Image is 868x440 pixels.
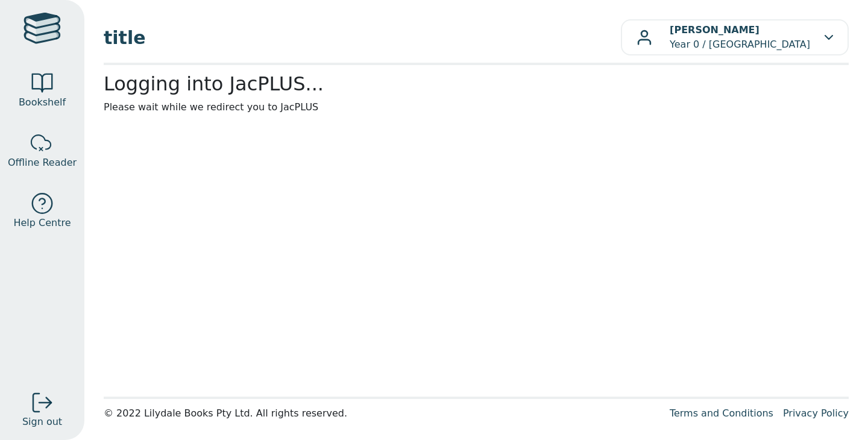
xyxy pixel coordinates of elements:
[19,95,66,110] span: Bookshelf
[104,406,660,421] div: © 2022 Lilydale Books Pty Ltd. All rights reserved.
[104,24,621,51] span: title
[670,407,773,419] a: Terms and Conditions
[104,100,849,115] p: Please wait while we redirect you to JacPLUS
[22,415,62,429] span: Sign out
[783,407,849,419] a: Privacy Policy
[8,156,77,170] span: Offline Reader
[13,216,71,230] span: Help Centre
[670,23,810,52] p: Year 0 / [GEOGRAPHIC_DATA]
[621,19,849,55] button: [PERSON_NAME]Year 0 / [GEOGRAPHIC_DATA]
[104,72,849,95] h2: Logging into JacPLUS...
[670,24,759,36] b: [PERSON_NAME]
